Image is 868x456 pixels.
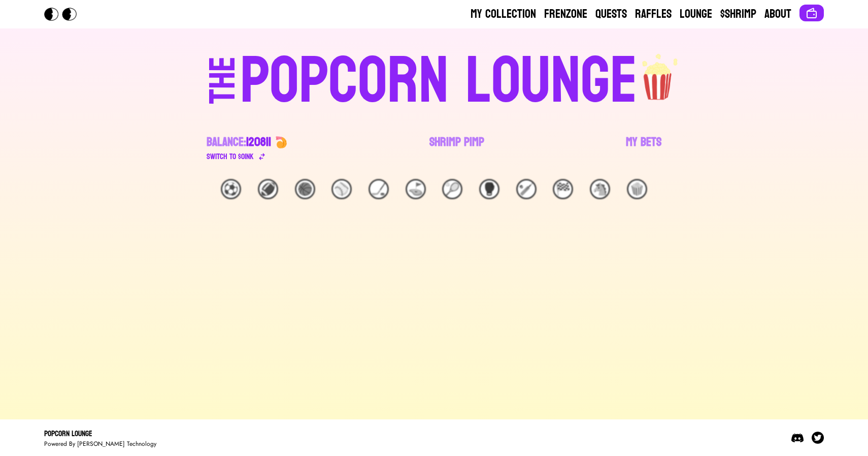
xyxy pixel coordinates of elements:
[44,440,156,448] div: Powered By [PERSON_NAME] Technology
[553,179,573,199] div: 🏁
[221,179,241,199] div: ⚽️
[207,150,254,163] div: Switch to $ OINK
[275,136,287,148] img: 🍤
[590,179,610,199] div: 🐴
[544,6,587,22] a: Frenzone
[627,179,647,199] div: 🍿
[246,131,271,153] span: 120811
[331,179,352,199] div: ⚾️
[638,45,679,102] img: popcorn
[406,179,426,199] div: ⛳️
[207,134,271,150] div: Balance:
[471,6,536,22] a: My Collection
[791,432,804,444] img: Discord
[429,134,484,163] a: Shrimp Pimp
[812,432,824,444] img: Twitter
[44,428,156,440] div: Popcorn Lounge
[680,6,712,22] a: Lounge
[295,179,315,199] div: 🏀
[764,6,791,22] a: About
[626,134,661,163] a: My Bets
[595,6,627,22] a: Quests
[516,179,537,199] div: 🏏
[442,179,462,199] div: 🎾
[635,6,672,22] a: Raffles
[205,56,241,124] div: THE
[479,179,499,199] div: 🥊
[369,179,389,199] div: 🏒
[806,7,818,19] img: Connect wallet
[44,8,85,21] img: Popcorn
[720,6,756,22] a: $Shrimp
[258,179,278,199] div: 🏈
[240,49,638,114] div: POPCORN LOUNGE
[121,45,747,114] a: THEPOPCORN LOUNGEpopcorn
